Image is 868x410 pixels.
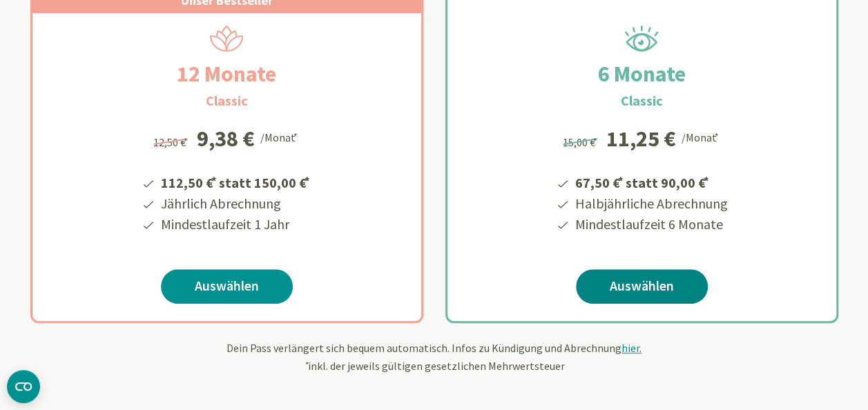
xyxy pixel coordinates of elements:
[563,135,599,149] span: 15,00 €
[161,269,293,304] a: Auswählen
[621,341,642,355] span: hier.
[573,170,728,193] li: 67,50 € statt 90,00 €
[159,193,312,214] li: Jährlich Abrechnung
[260,128,300,146] div: /Monat
[7,370,40,403] button: CMP-Widget öffnen
[206,90,248,111] h3: Classic
[30,340,838,374] div: Dein Pass verlängert sich bequem automatisch. Infos zu Kündigung und Abrechnung
[153,135,190,149] span: 12,50 €
[573,214,728,235] li: Mindestlaufzeit 6 Monate
[576,269,708,304] a: Auswählen
[159,214,312,235] li: Mindestlaufzeit 1 Jahr
[565,57,719,90] h2: 6 Monate
[621,90,663,111] h3: Classic
[144,57,309,90] h2: 12 Monate
[159,170,312,193] li: 112,50 € statt 150,00 €
[573,193,728,214] li: Halbjährliche Abrechnung
[606,128,676,150] div: 11,25 €
[682,128,721,146] div: /Monat
[304,359,565,373] span: inkl. der jeweils gültigen gesetzlichen Mehrwertsteuer
[197,128,255,150] div: 9,38 €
